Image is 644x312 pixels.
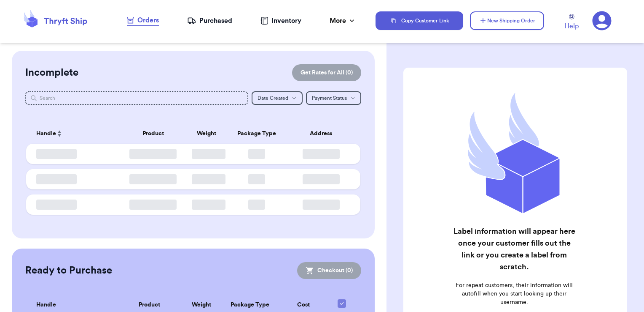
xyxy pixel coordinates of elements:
[36,129,56,138] span: Handle
[452,225,577,273] h2: Label information will appear here once your customer fills out the link or you create a label fr...
[56,129,63,139] button: Sort ascending
[330,16,356,26] div: More
[127,15,159,25] div: Orders
[287,123,361,144] th: Address
[376,11,463,30] button: Copy Customer Link
[452,281,577,307] p: For repeat customers, their information will autofill when you start looking up their username.
[187,123,227,144] th: Weight
[260,16,301,26] a: Inventory
[306,91,361,105] button: Payment Status
[252,91,303,105] button: Date Created
[564,14,579,31] a: Help
[25,264,112,277] h2: Ready to Purchase
[258,96,288,101] span: Date Created
[564,21,579,31] span: Help
[227,123,287,144] th: Package Type
[127,15,159,26] a: Orders
[297,262,361,279] button: Checkout (0)
[25,66,78,79] h2: Incomplete
[36,301,56,309] span: Handle
[120,123,187,144] th: Product
[312,96,347,101] span: Payment Status
[25,91,249,105] input: Search
[187,16,232,26] a: Purchased
[470,11,544,30] button: New Shipping Order
[292,64,361,81] button: Get Rates for All (0)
